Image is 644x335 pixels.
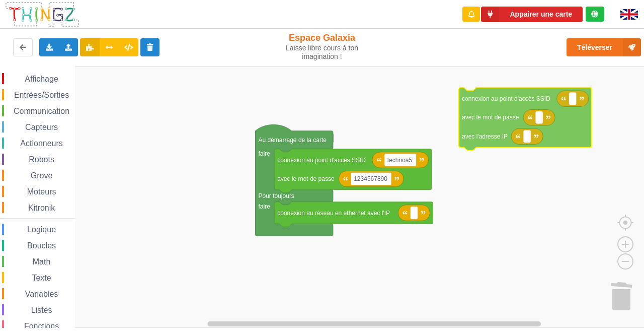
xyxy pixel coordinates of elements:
span: Communication [12,107,71,115]
text: Au démarrage de la carte [259,136,327,143]
div: Laisse libre cours à ton imagination ! [268,44,376,61]
span: Math [31,257,52,266]
text: faire [259,150,271,157]
span: Capteurs [24,123,59,131]
text: avec le mot de passe [277,175,335,182]
text: connexion au point d'accès SSID [277,156,366,163]
span: Entrées/Sorties [13,91,70,99]
span: Actionneurs [19,139,64,148]
span: Texte [30,274,52,282]
span: Robots [27,155,56,164]
div: Tu es connecté au serveur de création de Thingz [586,7,604,22]
text: technoa5 [387,156,413,163]
span: Logique [26,225,57,234]
span: Kitronik [27,204,56,212]
div: Espace Galaxia [268,32,376,61]
span: Grove [29,171,54,180]
button: Appairer une carte [481,7,583,22]
text: avec l'adresse IP [462,132,508,140]
span: Boucles [26,241,57,250]
span: Listes [30,306,54,314]
text: Pour toujours [259,192,294,199]
text: connexion au point d'accès SSID [462,95,550,102]
span: Moteurs [26,187,58,196]
text: 1234567890 [354,175,387,182]
img: gb.png [620,9,638,20]
span: Variables [24,290,60,298]
text: avec le mot de passe [462,114,519,121]
text: connexion au réseau en ethernet avec l'IP [277,209,390,216]
span: Affichage [23,75,59,83]
button: Téléverser [567,38,641,56]
img: thingz_logo.png [5,1,80,28]
span: Fonctions [23,322,60,330]
text: faire [259,203,271,210]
